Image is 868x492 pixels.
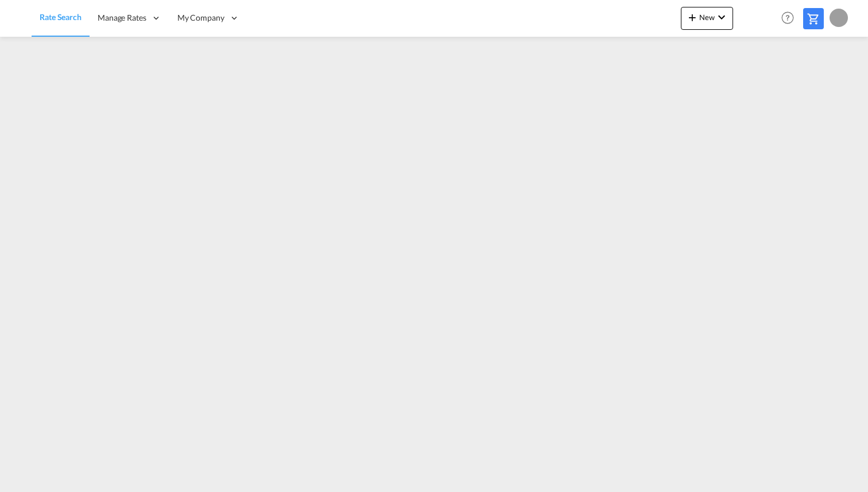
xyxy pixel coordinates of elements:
span: Rate Search [40,12,82,22]
button: icon-plus 400-fgNewicon-chevron-down [681,7,733,30]
span: My Company [177,12,224,24]
span: Help [778,8,797,28]
md-icon: icon-chevron-down [715,10,728,24]
div: Help [778,8,803,29]
span: New [685,13,728,22]
span: Manage Rates [98,12,146,24]
md-icon: icon-plus 400-fg [685,10,699,24]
